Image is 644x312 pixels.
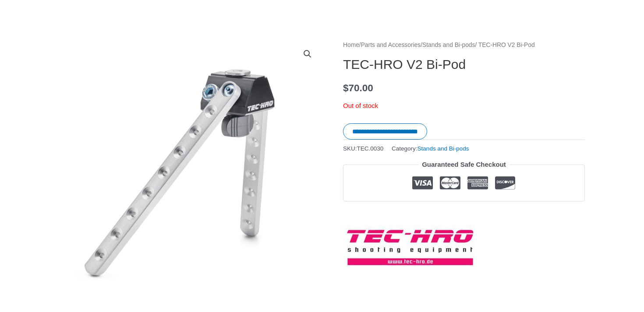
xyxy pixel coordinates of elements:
[343,143,383,154] span: SKU:
[343,57,585,72] h1: TEC-HRO V2 Bi-Pod
[361,42,421,48] a: Parts and Accessories
[392,143,469,154] span: Category:
[343,225,474,270] a: TEC-HRO Shooting Equipment
[357,145,384,152] span: TEC.0030
[343,82,373,93] bdi: 70.00
[343,208,585,219] iframe: Customer reviews powered by Trustpilot
[343,82,349,93] span: $
[343,42,359,48] a: Home
[418,145,469,152] a: Stands and Bi-pods
[343,39,585,51] nav: Breadcrumb
[422,42,475,48] a: Stands and Bi-pods
[343,100,585,112] p: Out of stock
[300,46,315,62] a: View full-screen image gallery
[418,158,510,171] legend: Guaranteed Safe Checkout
